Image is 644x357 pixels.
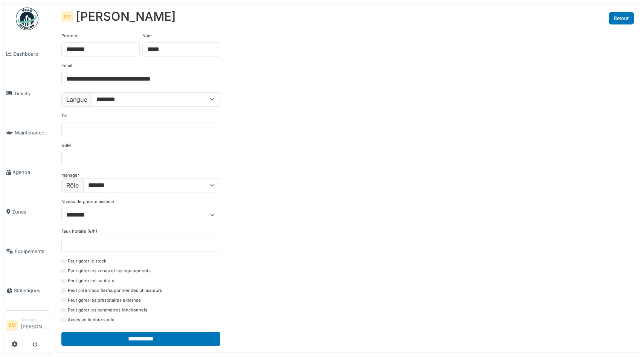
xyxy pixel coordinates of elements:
label: Accès en lecture seule [68,317,114,323]
span: Zones [12,208,48,215]
li: [PERSON_NAME] [21,317,48,333]
label: Peut gérer les contrats [68,278,114,284]
label: Peut créer/modifier/supprimer des utilisateurs [68,287,162,294]
label: Rôle [61,178,84,192]
a: Maintenance [3,113,51,153]
label: Taux horaire (€/h) [61,228,97,235]
label: Peut gérer les prestataires externes [68,297,141,304]
a: Retour [609,12,634,24]
a: BM Manager[PERSON_NAME] [6,317,48,335]
label: Langue [61,92,92,107]
a: Dashboard [3,34,51,74]
label: Prénom [61,33,77,39]
a: Zones [3,192,51,232]
label: Peut gérer les paramètres fonctionnels [68,307,147,313]
label: Tél. [61,113,69,119]
a: Équipements [3,232,51,271]
span: Tickets [14,90,48,97]
label: GSM [61,142,71,149]
a: Tickets [3,74,51,113]
div: [PERSON_NAME] [76,9,176,24]
div: BM [61,11,73,22]
a: Statistiques [3,271,51,311]
span: Dashboard [13,50,48,58]
div: Manager [21,317,48,323]
li: BM [6,320,18,331]
span: Agenda [12,169,48,176]
span: Maintenance [15,129,48,136]
label: Niveau de priorité associé [61,198,114,205]
form: manager [61,33,220,346]
span: Statistiques [14,287,48,294]
label: Peut gérer le stock [68,258,106,264]
a: Agenda [3,153,51,192]
img: Badge_color-CXgf-gQk.svg [16,8,38,30]
label: Peut gérer les zones et les équipements [68,268,151,274]
label: Nom [142,33,152,39]
span: Équipements [15,248,48,255]
label: Email [61,63,72,69]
